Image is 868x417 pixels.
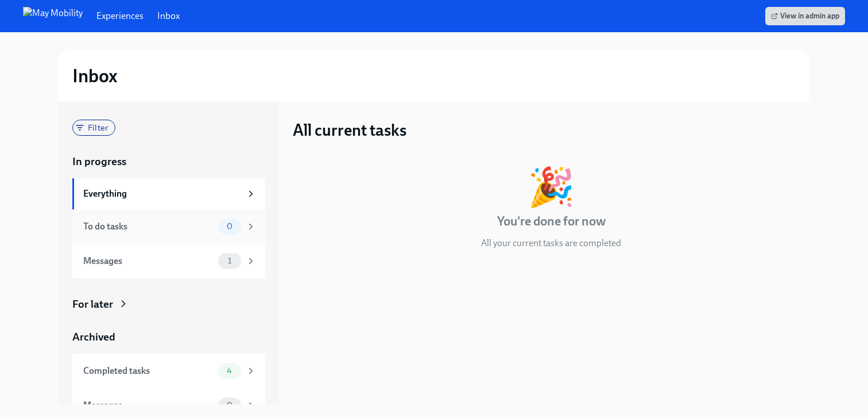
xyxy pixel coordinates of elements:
a: Experiences [96,10,144,22]
a: Messages1 [72,244,265,278]
div: Messages [83,255,214,267]
span: 1 [221,257,238,265]
div: Completed tasks [83,365,214,377]
h3: All current tasks [293,120,406,140]
h2: Inbox [72,64,118,87]
span: 0 [220,401,239,410]
img: May Mobility [23,7,83,25]
span: View in admin app [771,10,839,22]
h4: You're done for now [497,213,606,230]
div: 🎉 [528,168,575,206]
p: All your current tasks are completed [481,237,621,250]
div: For later [72,297,113,312]
a: View in admin app [765,7,845,25]
span: 4 [220,366,239,375]
a: Everything [72,178,265,209]
a: Inbox [157,10,180,22]
a: Completed tasks4 [72,354,265,388]
div: To do tasks [83,220,214,233]
span: Filter [81,124,115,132]
div: Everything [83,188,241,200]
a: For later [72,297,265,312]
a: Archived [72,330,265,345]
div: Messages [83,399,214,412]
span: 0 [220,222,239,231]
a: To do tasks0 [72,209,265,244]
a: In progress [72,154,265,169]
div: Filter [72,120,115,136]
